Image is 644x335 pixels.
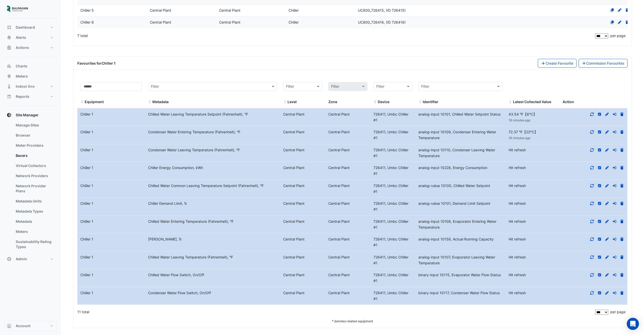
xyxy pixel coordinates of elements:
span: Identifier: analog-value 10100, Name: Chilled Water Setpoint [418,183,490,188]
span: Latest value collected and stored in history [513,100,551,104]
div: Central Plant [325,254,370,260]
a: Delete [620,148,624,152]
a: Refresh [590,273,594,277]
div: Central Plant [280,236,325,242]
strong: Chiller 1 [102,61,116,65]
span: Identifier: binary-input 10115, Name: Evaporator Water Flow Status [418,273,501,277]
button: Alerts [4,32,57,43]
a: Full Edit [605,201,609,206]
div: Chiller 1 [77,129,145,135]
button: Reports [4,91,57,102]
span: Identifier: analog-input 10107, Name: Evaporator Leaving Water Temperature [418,255,495,265]
span: Reports [16,94,29,99]
div: Open Intercom Messenger [627,318,639,330]
button: Meters [4,71,57,81]
span: Meters [16,74,28,79]
span: Identifier: analog-input 10108, Name: Evaporator Entering Water Temperature [418,219,496,229]
span: Identifier [423,100,438,104]
span: Chiller 6 [80,20,94,24]
a: Refresh [590,201,594,206]
a: Full Edit [605,112,609,116]
span: Identifier: analog-input 10228, Name: Energy Consumption [418,165,487,170]
div: Chilled Water Leaving Temperature (Fahrenheit), °F [145,254,280,260]
button: Site Manager [4,110,57,120]
a: Move to different equipment [612,273,617,277]
span: Identifier: analog-input 10109, Name: Condenser Entering Water Temperature [418,130,496,140]
a: Move to different equipment [612,183,617,188]
a: Refresh [590,219,594,224]
a: Full Edit [605,273,609,277]
div: 7 total [77,29,594,42]
a: Full Edit [605,183,609,188]
div: Site Manager [4,120,57,254]
a: Inline Edit [597,237,602,241]
a: Full Edit [605,291,609,295]
span: Metadata [148,100,152,104]
button: Account [4,321,57,331]
a: Refresh [590,255,594,259]
div: Chiller 1 [77,236,145,242]
a: Edit [617,8,622,12]
div: Chiller Energy Consumption, kWh [145,165,280,171]
div: [PERSON_NAME], % [145,236,280,242]
span: Hit refresh [509,201,526,206]
a: Inline Edit [597,219,602,224]
div: Chilled Water Leaving Temperature Setpoint (Fahrenheit), °F [145,111,280,117]
span: Hit refresh [509,165,526,170]
a: Delete [620,130,624,134]
a: Delete [620,165,624,170]
div: Chiller 1 [77,183,145,189]
a: Full Edit [605,165,609,170]
span: Hit refresh [509,219,526,224]
a: Inline Edit [597,255,602,259]
a: Move to different equipment [612,291,617,295]
div: Central Plant [325,147,370,153]
div: Central Plant [280,111,325,117]
span: Hit refresh [509,291,526,295]
button: Admin [4,254,57,264]
div: Chiller 1 [77,290,145,296]
a: Full Edit [605,255,609,259]
a: Commission Favourites [579,59,628,68]
div: Chiller 1 [77,147,145,153]
a: Full Edit [605,219,609,224]
span: Chiller 5 [80,8,94,12]
span: BACnet ID: 726411, Name: Umbc Chiller #1 [373,148,408,158]
span: per page [610,33,625,38]
a: Move to different equipment [612,148,617,152]
button: Charts [4,61,57,71]
div: Central Plant [280,165,325,171]
div: Condenser Water Flow Switch, On/Off [145,290,280,296]
a: Manage Sites [12,120,57,130]
span: Identifier: analog-value 10101, Name: Demand Limit Setpoint [418,201,490,206]
span: BACnet ID: 726411, Name: Umbc Chiller #1 [373,130,408,140]
small: 07 Oct 2025 - 17:45 EDT [509,118,530,122]
a: Edit [617,20,622,24]
span: Admin [16,256,27,262]
div: Chilled Water Flow Switch, On/Off [145,272,280,278]
div: Central Plant [325,201,370,207]
a: Refresh [590,291,594,295]
app-icon: Charts [7,64,12,69]
span: Identifier: analog-input 10158, Name: Actual Running Capacity [418,237,494,241]
div: Chiller 1 [77,201,145,207]
a: Move to different equipment [612,219,617,224]
a: Move to different equipment [612,130,617,134]
button: Actions [4,43,57,53]
div: Chiller Demand Limit, % [145,201,280,207]
a: Inline Edit [597,183,602,188]
div: Condenser Water Entering Temperature (Fahrenheit), °F [145,129,280,135]
span: Chiller [289,20,299,24]
a: Refresh [590,112,594,116]
span: Actions [16,45,29,50]
span: Charts [16,64,27,69]
div: Central Plant [325,272,370,278]
span: Identifier: analog-input 10110, Name: Condenser Leaving Water Temperature [418,148,495,158]
div: Central Plant [325,290,370,296]
span: Site Manager [16,113,39,118]
a: Delete [625,20,630,24]
a: Move to different equipment [612,112,617,116]
span: UC800_726415, (ID 726415) [358,8,406,12]
span: Identifier: analog-input 10101, Name: Chilled Water Setpoint Status [418,112,500,116]
a: Move to different equipment [612,255,617,259]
